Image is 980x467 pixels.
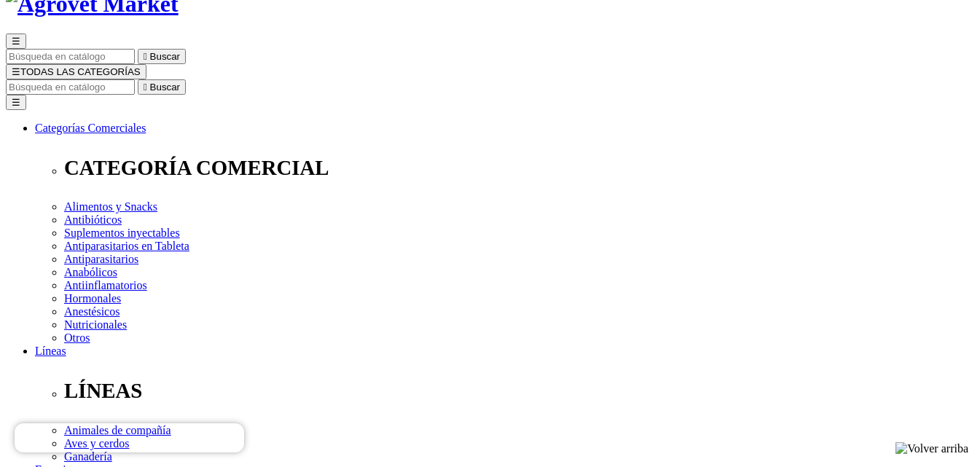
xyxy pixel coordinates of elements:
[64,227,180,239] a: Suplementos inyectables
[144,51,147,62] i: 
[64,200,157,213] a: Alimentos y Snacks
[15,423,244,452] iframe: Brevo live chat
[64,379,974,403] p: LÍNEAS
[144,82,147,93] i: 
[35,122,146,134] a: Categorías Comerciales
[64,318,127,331] a: Nutricionales
[150,82,180,93] span: Buscar
[12,36,20,47] span: ☰
[64,292,121,305] a: Hormonales
[6,95,26,110] button: ☰
[64,213,122,226] a: Antibióticos
[6,64,146,79] button: ☰TODAS LAS CATEGORÍAS
[35,345,66,357] a: Líneas
[6,34,26,49] button: ☰
[138,49,186,64] button:  Buscar
[6,79,135,95] input: Buscar
[64,305,119,318] a: Anestésicos
[64,156,974,180] p: CATEGORÍA COMERCIAL
[64,331,90,344] a: Otros
[64,240,189,252] a: Antiparasitarios en Tableta
[64,279,147,291] a: Antiinflamatorios
[64,450,112,463] a: Ganadería
[138,79,186,95] button:  Buscar
[150,51,180,62] span: Buscar
[895,442,968,455] img: Volver arriba
[6,49,135,64] input: Buscar
[64,266,117,278] a: Anabólicos
[64,253,138,265] a: Antiparasitarios
[12,66,20,77] span: ☰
